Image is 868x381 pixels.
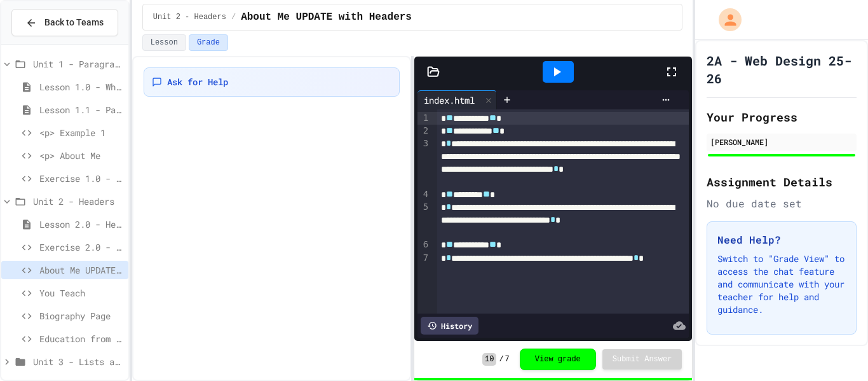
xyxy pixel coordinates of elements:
div: History [421,317,478,335]
span: Lesson 1.1 - Paragraphs [39,103,123,116]
span: <p> Example 1 [39,126,123,139]
span: <p> About Me [39,149,123,162]
div: No due date set [707,196,857,211]
div: 1 [417,112,430,125]
span: Back to Teams [44,16,104,29]
div: index.html [417,90,497,109]
span: 7 [505,354,510,364]
button: Submit Answer [602,349,682,370]
span: 10 [482,353,496,366]
span: Unit 1 - Paragraphs [33,57,123,71]
h1: 2A - Web Design 25-26 [707,52,857,87]
span: About Me UPDATE with Headers [241,10,412,25]
h3: Need Help? [717,232,846,247]
span: Unit 2 - Headers [153,12,226,22]
span: / [499,354,503,364]
div: 4 [417,188,430,201]
span: Unit 3 - Lists and Links [33,355,123,368]
span: Lesson 2.0 - Headers [39,218,123,231]
span: Submit Answer [613,354,672,364]
div: [PERSON_NAME] [710,136,853,148]
span: Exercise 1.0 - Two Truths and a Lie [39,172,123,185]
span: Biography Page [39,309,123,322]
button: Grade [189,34,228,51]
button: Back to Teams [11,9,118,36]
div: index.html [417,94,481,107]
span: About Me UPDATE with Headers [39,263,123,277]
div: 2 [417,125,430,137]
button: Lesson [142,34,186,51]
h2: Your Progress [707,108,857,126]
span: / [231,12,236,22]
span: Exercise 2.0 - Header Practice [39,240,123,254]
div: 7 [417,252,430,277]
span: Ask for Help [167,76,228,88]
div: 6 [417,239,430,251]
h2: Assignment Details [707,173,857,191]
div: 3 [417,137,430,188]
span: You Teach [39,286,123,300]
button: View grade [520,349,596,370]
div: My Account [705,5,745,34]
div: 5 [417,201,430,239]
p: Switch to "Grade View" to access the chat feature and communicate with your teacher for help and ... [717,253,846,316]
span: Education from Scratch [39,332,123,345]
span: Unit 2 - Headers [33,195,123,208]
span: Lesson 1.0 - What is HTML? [39,80,123,94]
